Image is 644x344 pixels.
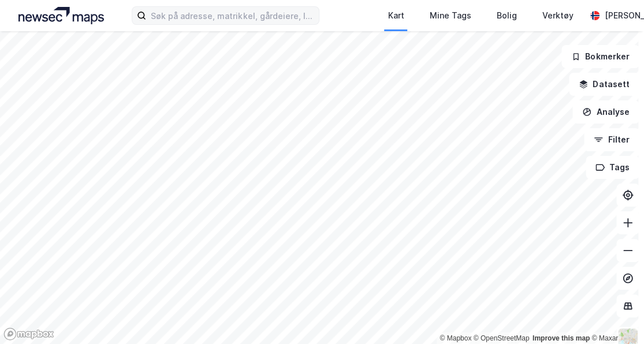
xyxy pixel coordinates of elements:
button: Filter [584,128,639,151]
div: Verktøy [542,9,573,23]
a: OpenStreetMap [474,334,530,342]
button: Analyse [572,100,639,124]
button: Tags [586,156,639,179]
div: Mine Tags [429,9,471,23]
div: Kart [388,9,404,23]
div: Kontrollprogram for chat [586,289,644,344]
div: Bolig [496,9,516,23]
iframe: Chat Widget [586,289,644,344]
img: logo.a4113a55bc3d86da70a041830d287a7e.svg [18,7,104,24]
button: Bokmerker [561,45,639,68]
a: Improve this map [533,334,590,342]
input: Søk på adresse, matrikkel, gårdeiere, leietakere eller personer [146,7,319,24]
a: Mapbox homepage [3,327,54,341]
button: Datasett [569,73,639,96]
a: Mapbox [440,334,471,342]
